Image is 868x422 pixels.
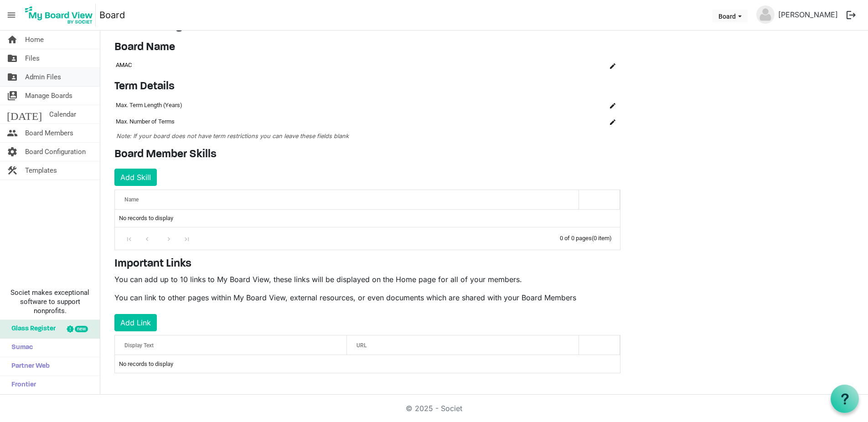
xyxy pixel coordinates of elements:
h4: Term Details [114,80,620,93]
td: column header Name [543,113,579,130]
span: settings [7,143,18,161]
h4: Board Name [114,41,620,54]
a: © 2025 - Societ [406,404,462,413]
span: Frontier [7,376,36,394]
div: new [75,326,88,332]
span: Manage Boards [25,87,72,105]
td: Max. Number of Terms column header Name [114,113,543,130]
span: Display Text [124,342,154,349]
div: Go to first page [123,232,135,245]
button: Add Link [114,314,157,331]
p: You can link to other pages within My Board View, external resources, or even documents which are... [114,292,620,303]
td: column header Name [543,97,579,113]
span: 0 of 0 pages [560,235,592,242]
button: Add Skill [114,169,157,186]
a: My Board View Logo [22,4,99,26]
div: Go to previous page [141,232,153,245]
span: Home [25,31,44,49]
span: Name [124,196,139,203]
span: people [7,124,18,142]
div: Go to next page [163,232,175,245]
td: No records to display [115,210,620,227]
h4: Important Links [114,257,620,271]
span: menu [3,6,20,24]
button: logout [842,5,861,25]
img: no-profile-picture.svg [756,5,775,24]
td: is Command column column header [579,97,620,113]
span: Societ makes exceptional software to support nonprofits. [4,288,96,315]
span: Calendar [49,105,76,124]
a: Board [99,6,125,24]
span: Partner Web [7,357,50,376]
td: AMAC column header Name [114,57,589,73]
button: Board dropdownbutton [713,10,748,22]
a: [PERSON_NAME] [775,5,842,24]
span: [DATE] [7,105,42,124]
span: Files [25,49,40,67]
p: You can add up to 10 links to My Board View, these links will be displayed on the Home page for a... [114,274,620,285]
span: folder_shared [7,68,18,86]
span: Board Members [25,124,73,142]
button: Edit [606,115,619,128]
span: Board Configuration [25,143,86,161]
button: Edit [606,99,619,112]
span: Note: If your board does not have term restrictions you can leave these fields blank [116,133,349,139]
span: Admin Files [25,68,61,86]
td: is Command column column header [589,57,620,73]
span: switch_account [7,87,18,105]
img: My Board View Logo [22,4,96,26]
span: Glass Register [7,320,56,338]
h4: Board Member Skills [114,148,620,161]
span: folder_shared [7,49,18,67]
div: Go to last page [181,232,193,245]
span: Sumac [7,339,33,357]
td: No records to display [115,355,620,372]
div: 0 of 0 pages (0 item) [560,227,620,247]
span: home [7,31,18,49]
span: Templates [25,161,57,180]
span: construction [7,161,18,180]
button: Edit [606,59,619,72]
span: URL [356,342,367,349]
span: (0 item) [592,235,612,242]
td: is Command column column header [579,113,620,130]
td: Max. Term Length (Years) column header Name [114,97,543,113]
